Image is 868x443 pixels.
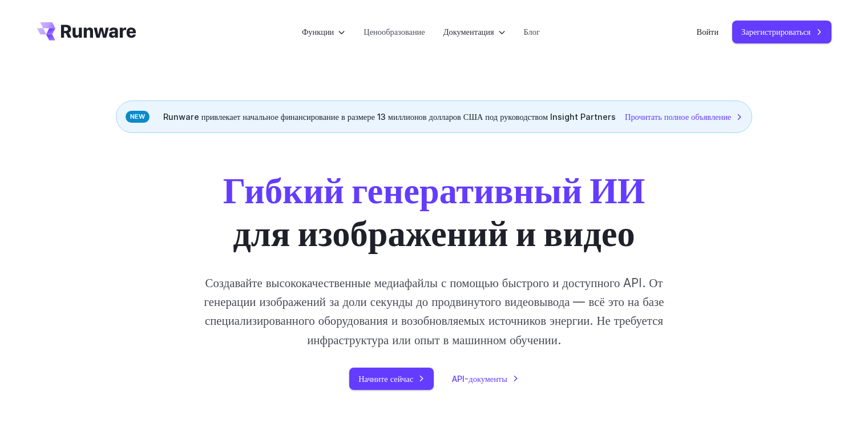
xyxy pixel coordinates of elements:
a: Зарегистрироваться [732,21,831,43]
font: для изображений и видео [233,212,635,255]
a: Прочитать полное объявление [625,110,742,123]
font: Создавайте высококачественные медиафайлы с помощью быстрого и доступного API. От генерации изобра... [204,276,664,347]
font: Runware привлекает начальное финансирование в размере 13 миллионов долларов США под руководством ... [163,112,616,122]
font: Начните сейчас [358,374,413,384]
a: Войти [697,25,719,38]
a: Блог [524,25,540,38]
font: Блог [524,27,540,37]
font: Зарегистрироваться [741,27,810,37]
a: API-документы [452,372,518,385]
font: Гибкий генеративный ИИ [223,169,645,212]
font: Войти [697,27,719,37]
a: Начните сейчас [349,368,434,390]
font: API-документы [452,374,507,384]
font: Ценообразование [364,27,425,37]
font: Прочитать полное объявление [625,112,731,122]
font: Функции [302,27,334,37]
a: Перейти к / [37,22,136,41]
a: Ценообразование [364,25,425,38]
font: Документация [443,27,494,37]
